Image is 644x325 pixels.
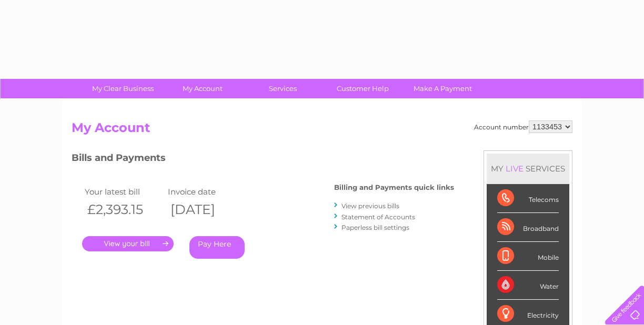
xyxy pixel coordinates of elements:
[72,150,454,169] h3: Bills and Payments
[497,213,559,242] div: Broadband
[165,185,248,199] td: Invoice date
[399,79,486,98] a: Make A Payment
[497,271,559,300] div: Water
[487,154,569,184] div: MY SERVICES
[474,120,572,133] div: Account number
[239,79,326,98] a: Services
[341,224,409,231] a: Paperless bill settings
[72,120,572,140] h2: My Account
[82,185,165,199] td: Your latest bill
[497,184,559,213] div: Telecoms
[341,213,415,221] a: Statement of Accounts
[341,202,399,210] a: View previous bills
[82,199,165,220] th: £2,393.15
[334,184,454,191] h4: Billing and Payments quick links
[79,79,166,98] a: My Clear Business
[165,199,248,220] th: [DATE]
[497,242,559,271] div: Mobile
[82,236,174,251] a: .
[504,164,526,174] div: LIVE
[189,236,245,259] a: Pay Here
[319,79,406,98] a: Customer Help
[159,79,246,98] a: My Account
